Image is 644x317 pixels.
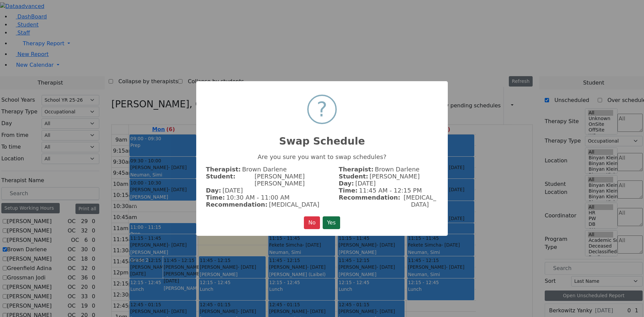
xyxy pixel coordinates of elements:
[206,173,235,187] strong: Student:
[222,187,243,194] span: [DATE]
[339,166,374,173] strong: Therapist:
[359,187,422,194] span: 11:45 AM - 12:15 PM
[226,194,289,201] span: 10:30 AM - 11:00 AM
[206,166,241,173] strong: Therapist:
[339,180,354,187] strong: Day:
[375,166,420,173] span: Brown Darlene
[206,153,438,160] p: Are you sure you want to swap schedules?
[370,173,420,180] span: [PERSON_NAME]
[339,194,400,208] strong: Recommendation:
[242,166,287,173] span: Brown Darlene
[196,127,448,147] h2: Swap Schedule
[402,194,438,208] span: [MEDICAL_DATA]
[355,180,376,187] span: [DATE]
[206,194,225,201] strong: Time:
[317,96,327,123] div: ?
[237,173,323,187] span: [PERSON_NAME] [PERSON_NAME]
[323,216,340,229] button: Yes
[339,173,368,180] strong: Student:
[304,216,320,229] button: No
[206,201,268,208] strong: Recommendation:
[269,201,319,208] span: [MEDICAL_DATA]
[206,187,221,194] strong: Day:
[339,187,358,194] strong: Time:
